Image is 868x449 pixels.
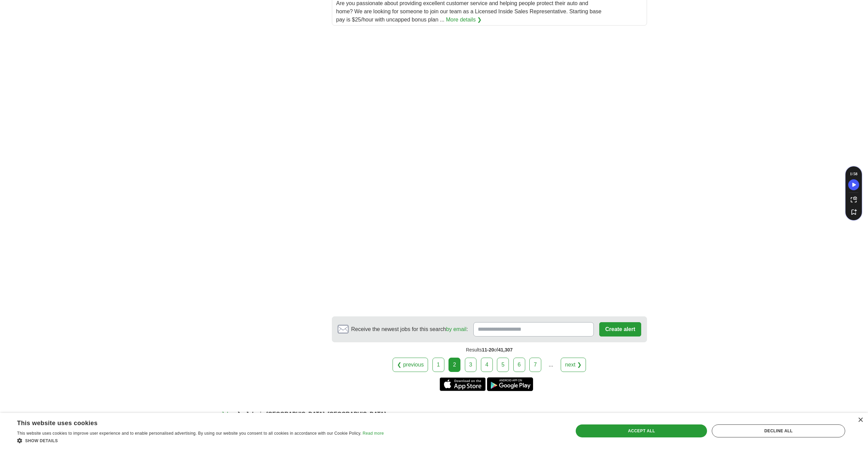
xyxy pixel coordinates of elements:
a: by email [446,326,467,332]
span: Show details [25,438,58,443]
a: 1 [432,358,444,372]
a: Read more, opens a new window [363,431,384,436]
div: 2 [448,358,460,372]
a: More details ❯ [446,16,482,24]
span: ❯ [237,411,241,417]
div: Close [858,418,863,423]
a: 4 [481,358,493,372]
strong: Jobs in [GEOGRAPHIC_DATA], [GEOGRAPHIC_DATA] [246,411,386,417]
div: Decline all [712,424,845,437]
div: Accept all [576,424,707,437]
a: next ❯ [561,358,586,372]
div: This website uses cookies [17,417,367,427]
a: Get the iPhone app [440,377,486,391]
span: Receive the newest jobs for this search : [351,325,468,333]
a: Jobs [221,411,233,417]
span: This website uses cookies to improve user experience and to enable personalised advertising. By u... [17,431,362,436]
div: Results of [332,342,647,358]
div: Show details [17,437,384,444]
div: ... [544,358,558,372]
a: ❮ previous [393,358,428,372]
a: Get the Android app [487,377,533,391]
a: 3 [465,358,477,372]
iframe: Ads by Google [332,31,647,311]
a: 5 [497,358,509,372]
a: 6 [513,358,525,372]
a: 7 [529,358,541,372]
span: 11-20 [482,347,494,353]
span: 41,307 [498,347,513,353]
button: Create alert [599,322,641,336]
span: Are you passionate about providing excellent customer service and helping people protect their au... [336,0,602,23]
